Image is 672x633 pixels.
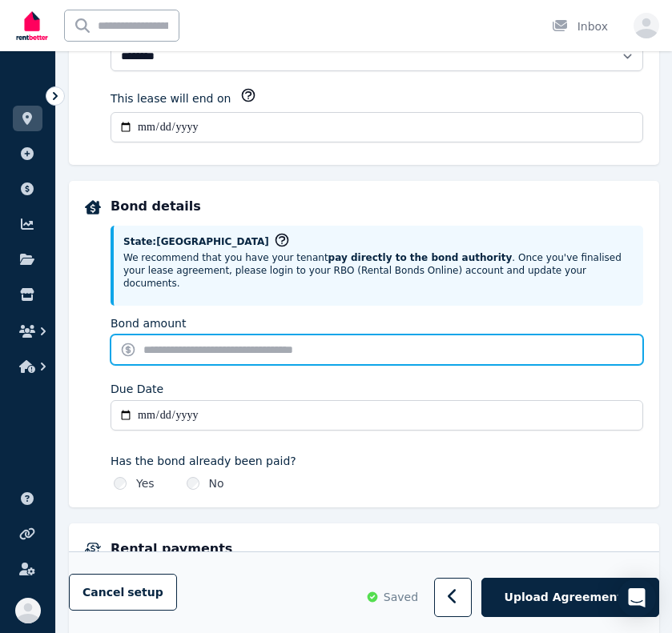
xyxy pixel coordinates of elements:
[85,200,101,214] img: Bond details
[111,381,163,397] label: Due Date
[123,251,634,290] p: We recommend that you have your tenant . Once you've finalised your lease agreement, please login...
[127,585,163,601] span: setup
[69,575,177,611] button: Cancelsetup
[111,90,231,106] label: This lease will end on
[505,590,623,606] span: Upload Agreement
[328,252,513,263] strong: pay directly to the bond authority
[209,475,224,491] label: No
[111,453,643,469] label: Has the bond already been paid?
[13,6,51,46] img: RentBetter
[481,579,659,618] button: Upload Agreement
[85,543,101,555] img: Rental payments
[82,587,163,599] span: Cancel
[552,18,608,34] div: Inbox
[123,235,269,248] span: State: [GEOGRAPHIC_DATA]
[111,539,643,559] h5: Rental payments
[111,197,643,216] h5: Bond details
[111,315,186,331] label: Bond amount
[136,475,155,491] label: Yes
[384,590,418,606] span: Saved
[618,579,656,617] div: Open Intercom Messenger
